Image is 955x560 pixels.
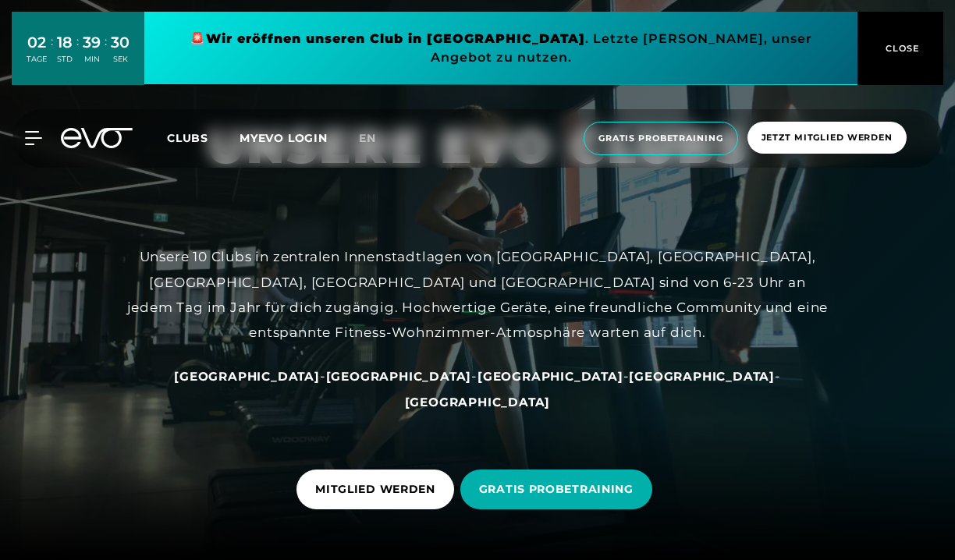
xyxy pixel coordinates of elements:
a: [GEOGRAPHIC_DATA] [477,368,623,384]
span: [GEOGRAPHIC_DATA] [629,369,775,384]
a: [GEOGRAPHIC_DATA] [629,368,775,384]
span: en [359,131,376,145]
div: 30 [111,31,130,54]
div: TAGE [27,54,47,65]
a: MITGLIED WERDEN [296,458,460,521]
a: en [359,129,395,147]
span: [GEOGRAPHIC_DATA] [477,369,623,384]
div: 18 [57,31,73,54]
div: Unsere 10 Clubs in zentralen Innenstadtlagen von [GEOGRAPHIC_DATA], [GEOGRAPHIC_DATA], [GEOGRAPHI... [126,244,829,345]
a: [GEOGRAPHIC_DATA] [174,368,320,384]
div: : [76,33,79,74]
div: : [105,33,107,74]
span: Gratis Probetraining [598,132,723,145]
span: [GEOGRAPHIC_DATA] [326,369,472,384]
a: Gratis Probetraining [579,122,743,155]
span: Jetzt Mitglied werden [762,131,893,144]
span: MITGLIED WERDEN [315,481,435,498]
div: STD [57,54,73,65]
a: Clubs [167,130,240,145]
div: 39 [83,31,101,54]
a: [GEOGRAPHIC_DATA] [326,368,472,384]
div: - - - - [126,363,829,414]
div: 02 [27,31,47,54]
span: GRATIS PROBETRAINING [479,481,634,498]
a: [GEOGRAPHIC_DATA] [405,394,551,409]
div: SEK [111,54,130,65]
span: [GEOGRAPHIC_DATA] [174,369,320,384]
a: MYEVO LOGIN [240,131,328,145]
div: : [51,33,53,74]
a: GRATIS PROBETRAINING [460,458,659,521]
span: CLOSE [882,41,920,55]
a: Jetzt Mitglied werden [743,122,911,155]
span: [GEOGRAPHIC_DATA] [405,395,551,409]
span: Clubs [167,131,208,145]
button: CLOSE [857,12,943,85]
div: MIN [83,54,101,65]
